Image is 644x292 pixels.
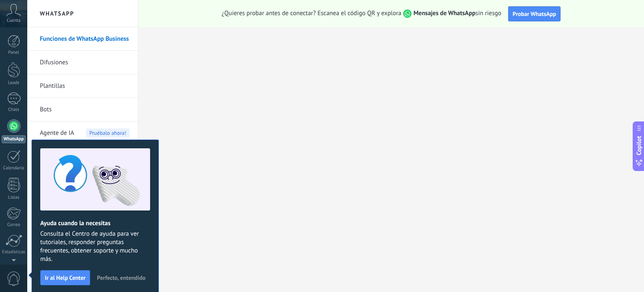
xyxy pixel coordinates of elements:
[27,51,138,74] li: Difusiones
[27,121,138,145] li: Agente de IA
[93,271,149,284] button: Perfecto, entendido
[508,6,561,21] button: Probar WhatsApp
[40,219,150,227] h2: Ayuda cuando la necesitas
[7,18,21,24] span: Cuenta
[40,27,130,51] a: Funciones de WhatsApp Business
[40,121,74,145] span: Agente de IA
[2,166,26,171] div: Calendario
[2,195,26,200] div: Listas
[635,136,643,155] span: Copilot
[2,135,26,143] div: WhatsApp
[27,74,138,98] li: Plantillas
[40,98,130,121] a: Bots
[2,250,26,255] div: Estadísticas
[2,222,26,228] div: Correo
[40,121,130,145] a: Agente de IAPruébalo ahora!
[40,230,150,263] span: Consulta el Centro de ayuda para ver tutoriales, responder preguntas frecuentes, obtener soporte ...
[413,9,475,17] strong: Mensajes de WhatsApp
[2,50,26,55] div: Panel
[40,51,130,74] a: Difusiones
[2,80,26,86] div: Leads
[222,9,501,18] span: ¿Quieres probar antes de conectar? Escanea el código QR y explora sin riesgo
[40,270,90,285] button: Ir al Help Center
[27,98,138,121] li: Bots
[40,74,130,98] a: Plantillas
[513,10,556,18] span: Probar WhatsApp
[97,275,145,281] span: Perfecto, entendido
[27,27,138,51] li: Funciones de WhatsApp Business
[2,107,26,113] div: Chats
[86,129,130,137] span: Pruébalo ahora!
[45,275,86,281] span: Ir al Help Center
